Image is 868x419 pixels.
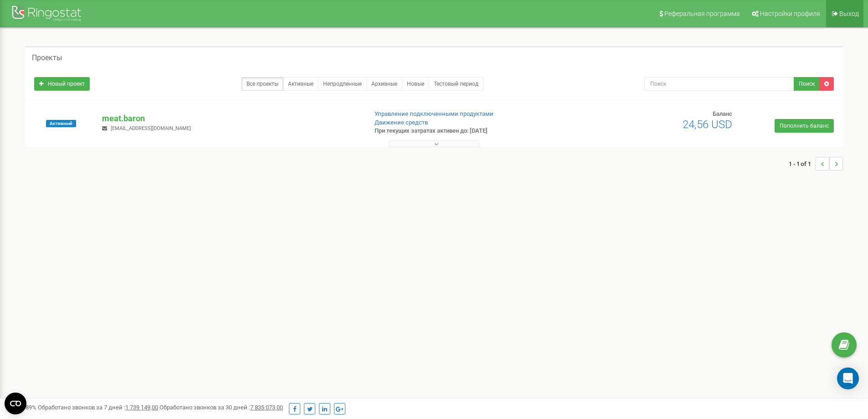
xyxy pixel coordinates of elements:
[839,10,859,17] span: Выход
[366,77,402,91] a: Архивные
[250,404,283,411] u: 7 835 073,00
[794,77,820,91] button: Поиск
[38,404,158,411] span: Обработано звонков за 7 дней :
[644,77,794,91] input: Поиск
[775,119,834,133] a: Пополнить баланс
[102,113,360,124] p: meat.baron
[664,10,740,17] span: Реферальная программа
[760,10,820,17] span: Настройки профиля
[837,367,859,389] div: Open Intercom Messenger
[125,404,158,411] u: 1 739 149,00
[241,77,283,91] a: Все проекты
[375,127,564,135] p: При текущих затратах активен до: [DATE]
[429,77,483,91] a: Тестовый период
[402,77,429,91] a: Новые
[5,393,26,414] button: Open CMP widget
[32,54,62,62] h5: Проекты
[789,157,816,171] span: 1 - 1 of 1
[318,77,367,91] a: Непродленные
[375,110,493,117] a: Управление подключенными продуктами
[46,120,76,127] span: Активный
[375,119,428,126] a: Движение средств
[789,148,843,180] nav: ...
[159,404,283,411] span: Обработано звонков за 30 дней :
[34,77,90,91] a: Новый проект
[713,110,732,117] span: Баланс
[111,125,191,131] span: [EMAIL_ADDRESS][DOMAIN_NAME]
[683,118,732,131] span: 24,56 USD
[283,77,318,91] a: Активные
